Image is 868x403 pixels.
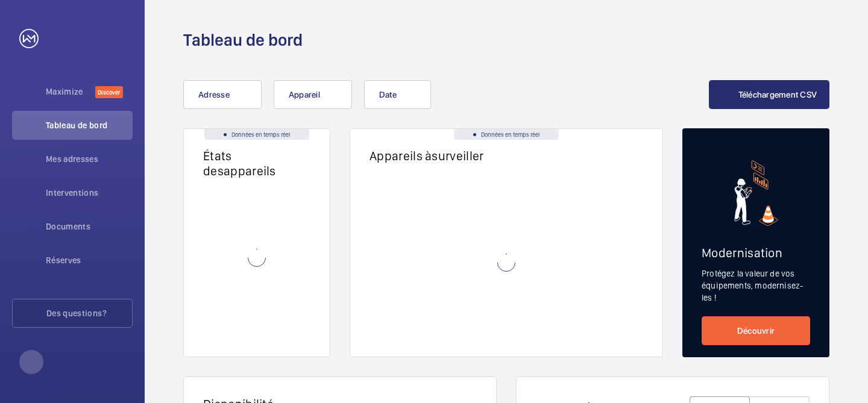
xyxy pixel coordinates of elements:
span: Interventions [46,187,133,199]
button: Appareil [274,80,352,109]
h2: États des [203,148,295,178]
h1: Tableau de bord [183,29,303,51]
span: Mes adresses [46,153,133,165]
span: Appareil [289,90,320,99]
span: Téléchargement CSV [738,90,817,99]
span: appareils [224,163,295,178]
span: Tableau de bord [46,119,133,131]
img: marketing-card.svg [734,160,778,226]
button: Adresse [183,80,262,109]
span: Réserves [46,254,133,266]
span: Des questions? [46,307,132,319]
button: Téléchargement CSV [709,80,830,109]
div: Données en temps réel [204,129,309,140]
span: Documents [46,220,133,233]
span: Maximize [46,86,95,98]
span: Adresse [198,90,230,99]
span: Discover [95,86,123,98]
h2: Appareils à [370,148,503,163]
span: Date [379,90,397,99]
h2: Modernisation [702,245,810,260]
div: Données en temps réel [454,129,559,140]
span: surveiller [432,148,503,163]
button: Date [364,80,431,109]
a: Découvrir [702,316,810,345]
p: Protégez la valeur de vos équipements, modernisez-les ! [702,267,810,304]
